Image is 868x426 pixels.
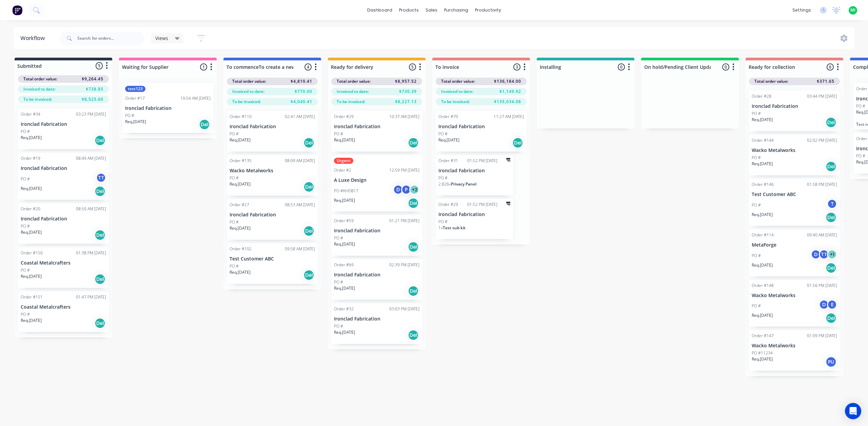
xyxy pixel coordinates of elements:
span: Total order value: [232,78,266,84]
div: Del [408,286,419,296]
p: Ironclad Fabrication [334,316,419,322]
div: Order #27 [230,202,249,208]
div: Order #11409:40 AM [DATE]MetaForgePO #DTT+1Req.[DATE]Del [749,229,840,276]
span: $4,040.41 [291,99,312,105]
p: PO # [21,129,30,135]
div: Order #70 [438,114,458,120]
div: Order #7011:27 AM [DATE]Ironclad FabricationPO #Req.[DATE]Del [436,111,527,152]
div: Order #28 [752,93,771,99]
p: Req. [DATE] [752,356,773,362]
img: Factory [12,5,22,15]
span: Total order value: [441,78,475,84]
div: Order #31 [438,158,458,164]
p: Ironclad Fabrication [438,168,510,174]
p: Req. [DATE] [230,225,251,231]
div: Del [95,186,105,197]
div: 01:47 PM [DATE] [76,294,106,300]
p: Req. [DATE] [230,181,251,187]
span: Total order value: [754,78,788,84]
p: Req. [DATE] [230,137,251,143]
span: $136,184.00 [494,78,521,84]
div: Order #59 [334,218,354,224]
div: 01:56 PM [DATE] [807,283,837,289]
div: Order #15101:47 PM [DATE]Coastal MetalcraftersPO #Req.[DATE]Del [18,291,109,332]
div: 02:41 AM [DATE] [285,114,315,120]
p: Ironclad Fabrication [230,124,315,130]
p: Ironclad Fabrication [21,166,106,171]
div: TT [96,173,106,183]
div: sales [422,5,441,15]
span: 2.826 x [438,181,451,187]
div: 10:54 AM [DATE] [180,95,211,101]
span: Invoiced to date: [23,86,56,92]
span: Views [155,35,168,42]
div: Order #17 [125,95,145,101]
div: Order #32 [334,306,354,312]
div: Del [826,117,836,128]
p: PO # [230,219,239,225]
div: 02:39 PM [DATE] [389,262,419,268]
p: PO # [752,303,761,309]
div: 01:09 PM [DATE] [807,333,837,339]
p: Req. [DATE] [125,119,146,125]
div: Del [408,330,419,341]
div: Del [303,226,314,236]
div: PU [826,356,836,367]
p: PO # [21,176,30,182]
div: Order #144 [752,137,774,143]
div: Order #147 [752,333,774,339]
span: To be invoiced: [337,99,365,105]
p: PO # [125,113,134,119]
div: Del [303,137,314,148]
span: $8,525.60 [82,96,103,102]
div: Order #29 [438,201,458,208]
p: Coastal Metalcrafters [21,260,106,266]
div: Order #102 [230,246,252,252]
div: Order #14801:56 PM [DATE]Wacko MetalworksPO #DEReq.[DATE]Del [749,280,840,327]
div: Del [199,119,210,130]
div: 03:23 PM [DATE] [76,111,106,117]
div: Order #15001:38 PM [DATE]Coastal MetalcraftersPO #Req.[DATE]Del [18,247,109,288]
div: Order #14601:58 PM [DATE]Test Customer ABCPO #TReq.[DATE]Del [749,179,840,226]
div: Order #148 [752,283,774,289]
div: Del [303,270,314,280]
span: $135,034.08 [494,99,521,105]
p: PO # [334,235,343,241]
p: Ironclad Fabrication [438,212,510,217]
p: PO # [230,175,239,181]
p: Req. [DATE] [752,212,773,218]
div: TT [819,249,829,259]
div: UrgentOrder #212:59 PM [DATE]A Luxe DesignPO #KHD817DP+2Req.[DATE]Del [331,155,422,212]
span: Total order value: [337,78,371,84]
div: Order #29 [334,114,354,120]
div: D [819,299,829,310]
div: Order #2901:52 PM [DATE]Ironclad FabricationPO #1xTest sub kit [436,199,513,239]
p: Wacko Metalworks [752,148,837,153]
div: Order #13508:09 AM [DATE]Wacko MetalworksPO #Req.[DATE]Del [227,155,318,196]
p: Coastal Metalcrafters [21,304,106,310]
div: Order #1908:49 AM [DATE]Ironclad FabricationPO #TTReq.[DATE]Del [18,153,109,200]
div: 09:58 AM [DATE] [285,246,315,252]
p: Req. [DATE] [752,262,773,268]
a: dashboard [364,5,396,15]
div: Order #150 [21,250,43,256]
div: Order #5901:21 PM [DATE]Ironclad FabricationPO #Req.[DATE]Del [331,215,422,256]
div: Order #3403:23 PM [DATE]Ironclad FabricationPO #Req.[DATE]Del [18,109,109,149]
div: Del [95,230,105,240]
div: Order #34 [21,111,40,117]
div: settings [789,5,814,15]
span: $1,149.92 [499,89,521,95]
p: Req. [DATE] [752,117,773,123]
div: Order #2 [334,167,351,173]
div: purchasing [441,5,472,15]
div: D [811,249,821,259]
div: 01:38 PM [DATE] [76,250,106,256]
div: Del [408,198,419,209]
div: + 2 [409,185,419,195]
div: Del [826,313,836,324]
span: $4,810.41 [291,78,312,84]
span: $730.39 [399,89,417,95]
div: Order #20 [21,206,40,212]
p: Req. [DATE] [21,317,42,324]
div: Order #69 [334,262,354,268]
